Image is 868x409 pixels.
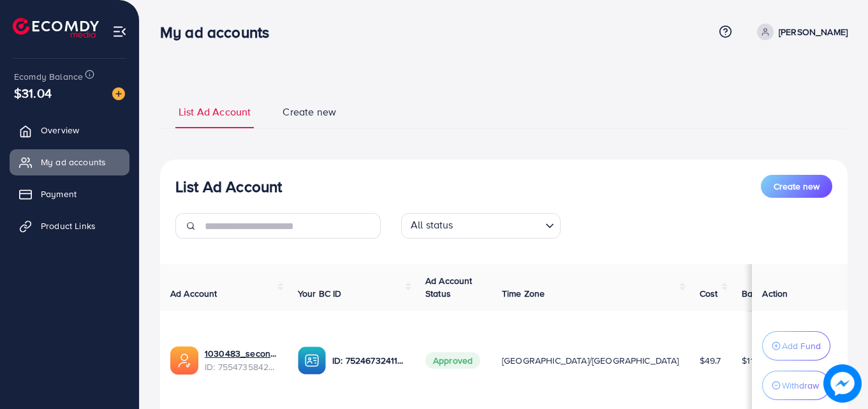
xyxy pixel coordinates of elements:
span: [GEOGRAPHIC_DATA]/[GEOGRAPHIC_DATA] [502,354,679,367]
span: Create new [774,180,820,193]
img: logo [13,18,99,38]
span: $11.24 [742,354,766,367]
span: Ad Account [170,287,217,300]
span: My ad accounts [41,156,106,168]
span: Action [762,287,788,300]
span: $49.7 [700,354,721,367]
span: ID: 7554735842162393106 [205,361,277,373]
p: ID: 7524673241131335681 [332,353,405,368]
h3: List Ad Account [175,177,282,196]
img: image [823,364,862,403]
span: Product Links [41,219,96,232]
p: Add Fund [782,338,821,353]
span: Payment [41,188,77,200]
span: Ecomdy Balance [14,70,83,83]
span: List Ad Account [179,105,251,119]
div: Search for option [401,213,561,239]
input: Search for option [457,216,540,235]
button: Withdraw [762,371,830,400]
span: Time Zone [502,287,545,300]
a: My ad accounts [10,149,129,175]
span: Ad Account Status [425,274,473,300]
a: [PERSON_NAME] [752,24,848,40]
span: Overview [41,124,79,137]
button: Create new [761,175,832,198]
button: Add Fund [762,331,830,361]
span: Balance [742,287,776,300]
span: Approved [425,352,480,369]
span: All status [408,215,456,235]
p: Withdraw [782,378,819,393]
h3: My ad accounts [160,23,279,41]
img: menu [112,24,127,39]
span: Create new [283,105,336,119]
a: Payment [10,181,129,207]
span: $31.04 [14,84,52,102]
p: [PERSON_NAME] [779,24,848,40]
a: Product Links [10,213,129,239]
img: ic-ads-acc.e4c84228.svg [170,346,198,375]
span: Cost [700,287,718,300]
span: Your BC ID [298,287,342,300]
div: <span class='underline'>1030483_second ad account_1758974072967</span></br>7554735842162393106 [205,347,277,373]
img: image [112,87,125,100]
a: Overview [10,117,129,143]
a: 1030483_second ad account_1758974072967 [205,347,277,360]
img: ic-ba-acc.ded83a64.svg [298,346,326,375]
